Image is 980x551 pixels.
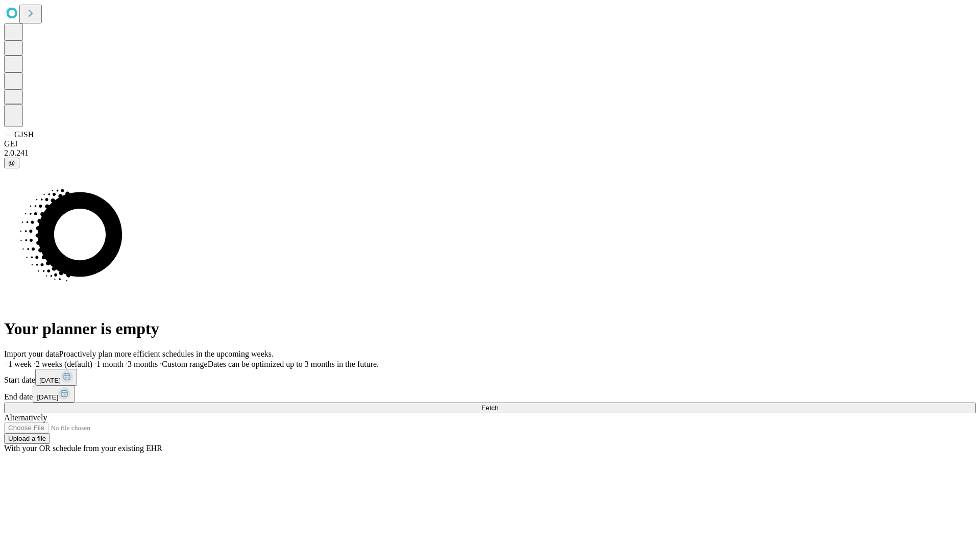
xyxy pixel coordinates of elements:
button: [DATE] [33,386,75,403]
span: 3 months [128,360,158,368]
h1: Your planner is empty [4,319,976,338]
span: [DATE] [39,377,61,384]
span: Fetch [481,404,498,412]
span: Alternatively [4,413,47,422]
span: Proactively plan more efficient schedules in the upcoming weeks. [59,349,274,358]
div: Start date [4,369,976,386]
span: GJSH [14,130,34,139]
span: 2 weeks (default) [36,360,92,368]
span: Custom range [162,360,207,368]
div: GEI [4,139,976,148]
span: With your OR schedule from your existing EHR [4,444,162,453]
span: 1 week [8,360,32,368]
button: Fetch [4,403,976,413]
button: Upload a file [4,433,50,444]
span: Import your data [4,349,59,358]
button: [DATE] [35,369,77,386]
span: 1 month [96,360,124,368]
span: @ [8,159,15,167]
span: Dates can be optimized up to 3 months in the future. [208,360,379,368]
div: End date [4,386,976,403]
span: [DATE] [37,393,58,401]
button: @ [4,158,19,168]
div: 2.0.241 [4,148,976,158]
